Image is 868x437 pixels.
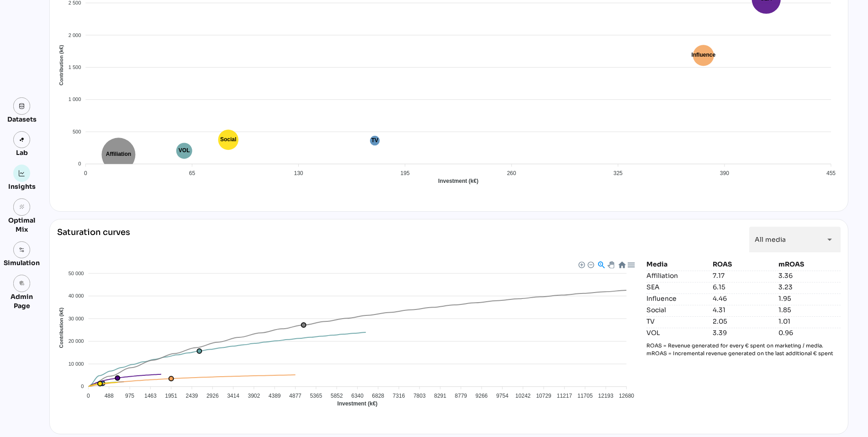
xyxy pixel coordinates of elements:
tspan: 10 000 [69,361,84,367]
div: VOL [646,328,709,337]
tspan: 325 [614,170,623,176]
div: Saturation curves [57,227,130,252]
div: 1.95 [778,294,841,303]
tspan: 10242 [515,393,531,399]
div: Selection Zoom [597,261,605,268]
tspan: 975 [125,393,134,399]
img: lab.svg [19,137,25,143]
text: Investment (k€) [438,178,478,184]
div: Influence [646,294,709,303]
tspan: 0 [84,170,87,176]
tspan: 1 000 [69,96,81,102]
img: graph.svg [19,170,25,176]
tspan: 2439 [186,393,198,399]
div: 3.39 [713,328,775,337]
tspan: 7316 [393,393,405,399]
div: 4.31 [713,305,775,314]
i: grain [19,204,25,210]
tspan: 260 [507,170,516,176]
tspan: 11217 [557,393,572,399]
tspan: 30 000 [69,316,84,321]
div: Panning [608,261,613,267]
span: All media [755,235,786,244]
div: Reset Zoom [618,261,625,268]
tspan: 195 [401,170,410,176]
tspan: 8291 [434,393,446,399]
tspan: 65 [189,170,196,176]
div: Datasets [7,115,37,124]
div: 6.15 [713,282,775,292]
tspan: 4389 [269,393,281,399]
div: mROAS [778,260,841,269]
tspan: 20 000 [69,338,84,344]
tspan: 40 000 [69,293,84,298]
tspan: 0 [78,161,81,166]
div: Lab [12,148,32,157]
div: TV [646,317,709,326]
tspan: 390 [720,170,729,176]
text: Contribution (k€) [58,45,64,85]
div: 3.23 [778,282,841,292]
tspan: 12193 [598,393,614,399]
tspan: 488 [105,393,114,399]
img: data.svg [19,103,25,109]
div: Menu [627,261,635,268]
tspan: 50 000 [69,271,84,276]
tspan: 500 [73,129,81,134]
tspan: 11705 [577,393,593,399]
img: settings.svg [19,247,25,253]
div: 4.46 [713,294,775,303]
tspan: 8779 [455,393,467,399]
div: Zoom In [578,261,584,267]
tspan: 9266 [476,393,488,399]
i: arrow_drop_down [824,234,835,245]
tspan: 1 500 [69,64,81,70]
tspan: 0 [87,393,90,399]
tspan: 130 [294,170,303,176]
tspan: 455 [826,170,836,176]
div: 1.85 [778,305,841,314]
tspan: 3414 [227,393,239,399]
tspan: 2926 [206,393,219,399]
tspan: 5365 [310,393,322,399]
div: Insights [8,182,36,191]
p: ROAS = Revenue generated for every € spent on marketing / media. mROAS = Incremental revenue gene... [646,342,841,357]
div: Simulation [4,258,40,267]
div: Media [646,260,709,269]
div: Optimal Mix [4,216,40,234]
tspan: 10729 [536,393,551,399]
tspan: 3902 [248,393,260,399]
div: ROAS [713,260,775,269]
tspan: 0 [81,384,84,389]
tspan: 9754 [496,393,508,399]
div: Zoom Out [587,261,593,267]
tspan: 1463 [144,393,157,399]
tspan: 6340 [351,393,364,399]
tspan: 4877 [289,393,302,399]
tspan: 5852 [331,393,343,399]
div: 7.17 [713,271,775,280]
div: Admin Page [4,292,40,310]
div: 0.96 [778,328,841,337]
div: 2.05 [713,317,775,326]
text: Contribution (k€) [58,308,64,348]
tspan: 12680 [619,393,635,399]
div: Social [646,305,709,314]
div: 3.36 [778,271,841,280]
tspan: 2 000 [69,32,81,38]
div: SEA [646,282,709,292]
div: 1.01 [778,317,841,326]
i: admin_panel_settings [19,280,25,287]
tspan: 1951 [165,393,177,399]
text: Investment (k€) [337,400,377,407]
tspan: 6828 [372,393,384,399]
div: Affiliation [646,271,709,280]
tspan: 7803 [413,393,426,399]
